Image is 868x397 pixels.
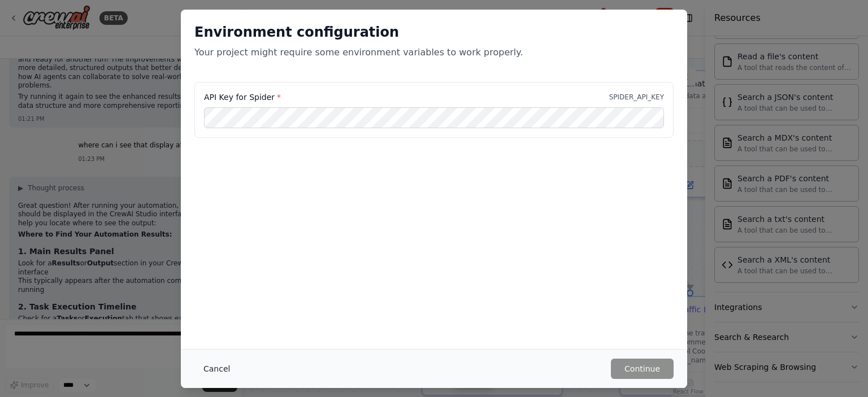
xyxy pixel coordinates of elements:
button: Cancel [194,359,239,379]
h2: Environment configuration [194,23,674,41]
p: Your project might require some environment variables to work properly. [194,46,674,59]
p: SPIDER_API_KEY [609,93,664,102]
button: Continue [611,359,674,379]
label: API Key for Spider [204,91,281,103]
